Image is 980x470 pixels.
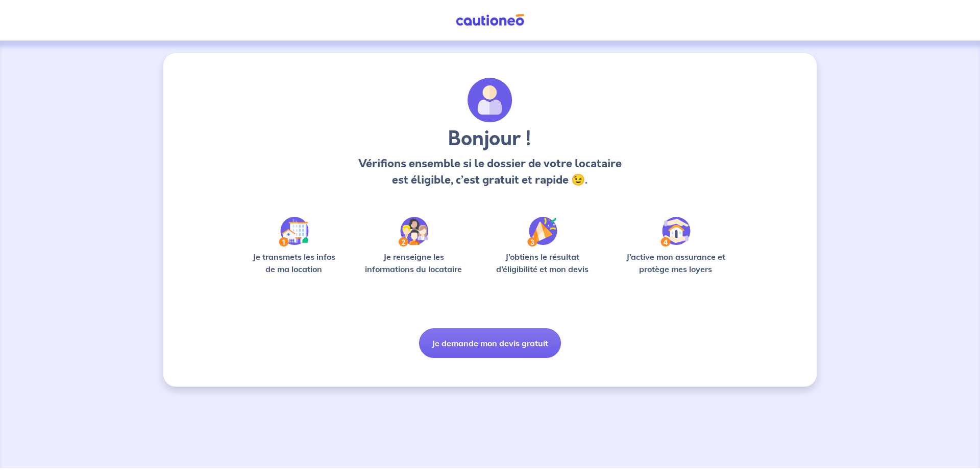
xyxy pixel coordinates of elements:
img: archivate [468,78,512,123]
img: /static/90a569abe86eec82015bcaae536bd8e6/Step-1.svg [279,217,309,247]
h3: Bonjour ! [355,127,624,151]
img: /static/bfff1cf634d835d9112899e6a3df1a5d/Step-4.svg [660,217,691,247]
img: /static/f3e743aab9439237c3e2196e4328bba9/Step-3.svg [527,217,557,247]
p: J’active mon assurance et protège mes loyers [616,251,735,275]
p: Je transmets les infos de ma location [245,251,342,275]
img: Cautioneo [452,14,528,27]
p: J’obtiens le résultat d’éligibilité et mon devis [485,251,600,275]
button: Je demande mon devis gratuit [419,328,561,358]
img: /static/c0a346edaed446bb123850d2d04ad552/Step-2.svg [399,217,428,247]
p: Je renseigne les informations du locataire [359,251,469,275]
p: Vérifions ensemble si le dossier de votre locataire est éligible, c’est gratuit et rapide 😉. [355,155,624,188]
